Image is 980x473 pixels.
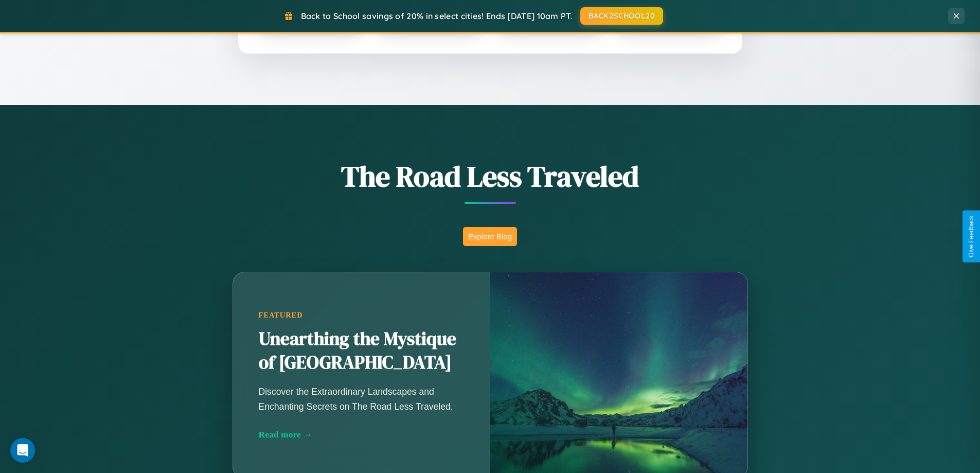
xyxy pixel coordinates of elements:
[259,327,465,375] h2: Unearthing the Mystique of [GEOGRAPHIC_DATA]
[968,216,975,257] div: Give Feedback
[259,384,465,413] p: Discover the Extraordinary Landscapes and Enchanting Secrets on The Road Less Traveled.
[301,11,573,21] span: Back to School savings of 20% in select cities! Ends [DATE] 10am PT.
[10,438,35,463] div: Open Intercom Messenger
[182,156,799,196] h1: The Road Less Traveled
[580,7,663,25] button: BACK2SCHOOL20
[259,311,465,320] div: Featured
[463,227,517,246] button: Explore Blog
[259,429,465,440] div: Read more →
